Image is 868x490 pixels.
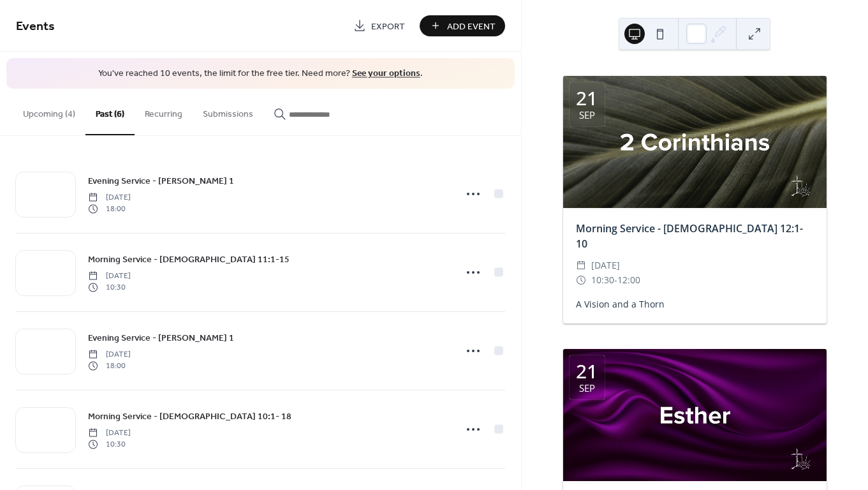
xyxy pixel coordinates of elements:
[88,174,234,188] span: Evening Service - [PERSON_NAME] 1
[85,89,135,135] button: Past (6)
[88,410,291,423] span: Morning Service - [DEMOGRAPHIC_DATA] 10:1- 18
[591,258,620,273] span: [DATE]
[88,174,234,188] a: Evening Service - [PERSON_NAME] 1
[576,258,586,273] div: ​
[88,331,234,345] span: Evening Service - [PERSON_NAME] 1
[576,89,598,108] div: 21
[88,409,291,424] a: Morning Service - [DEMOGRAPHIC_DATA] 10:1- 18
[88,427,131,438] span: [DATE]
[352,65,420,82] a: See your options
[88,270,131,281] span: [DATE]
[16,14,55,39] span: Events
[88,360,131,372] span: 18:00
[579,110,595,120] div: Sep
[88,204,131,215] span: 18:00
[19,68,502,80] span: You've reached 10 events, the limit for the free tier. Need more? .
[617,272,640,288] span: 12:00
[88,439,131,450] span: 10:30
[88,191,131,203] span: [DATE]
[563,221,827,251] div: Morning Service - [DEMOGRAPHIC_DATA] 12:1-10
[371,20,405,33] span: Export
[344,15,415,36] a: Export
[576,272,586,288] div: ​
[88,348,131,360] span: [DATE]
[591,272,614,288] span: 10:30
[579,383,595,393] div: Sep
[135,89,193,134] button: Recurring
[614,272,617,288] span: -
[88,282,131,293] span: 10:30
[88,252,290,267] a: Morning Service - [DEMOGRAPHIC_DATA] 11:1-15
[88,330,234,345] a: Evening Service - [PERSON_NAME] 1
[13,89,85,134] button: Upcoming (4)
[193,89,263,134] button: Submissions
[88,253,290,266] span: Morning Service - [DEMOGRAPHIC_DATA] 11:1-15
[563,297,827,311] div: A Vision and a Thorn
[576,362,598,381] div: 21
